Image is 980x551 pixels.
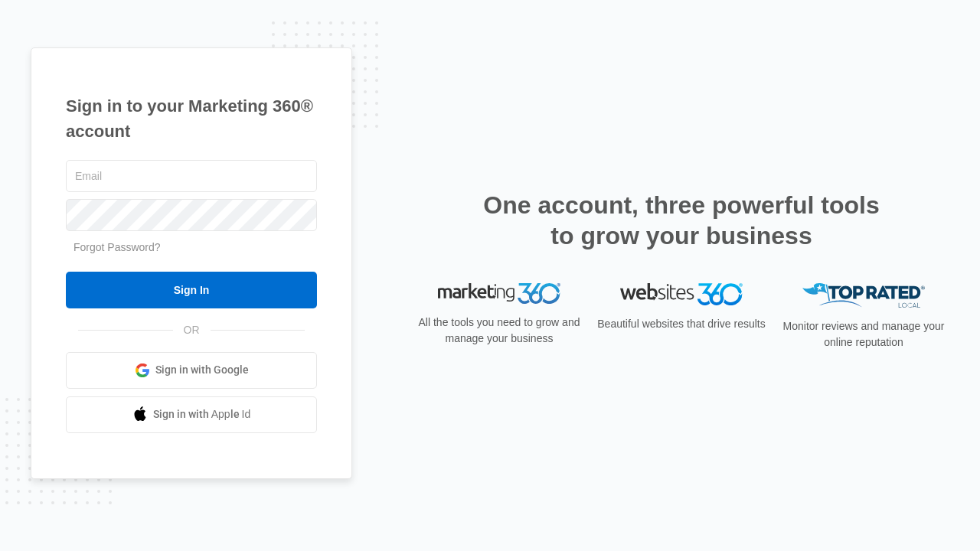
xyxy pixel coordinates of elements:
[620,283,743,305] img: Websites 360
[66,160,317,192] input: Email
[802,283,925,308] img: Top Rated Local
[73,241,161,253] a: Forgot Password?
[153,406,251,422] span: Sign in with Apple Id
[438,283,560,305] img: Marketing 360
[66,93,317,144] h1: Sign in to your Marketing 360® account
[778,318,949,350] p: Monitor reviews and manage your online reputation
[596,316,767,332] p: Beautiful websites that drive results
[66,272,317,308] input: Sign In
[413,315,585,347] p: All the tools you need to grow and manage your business
[479,190,884,251] h2: One account, three powerful tools to grow your business
[66,396,317,433] a: Sign in with Apple Id
[173,322,211,338] span: OR
[155,362,249,378] span: Sign in with Google
[66,352,317,389] a: Sign in with Google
